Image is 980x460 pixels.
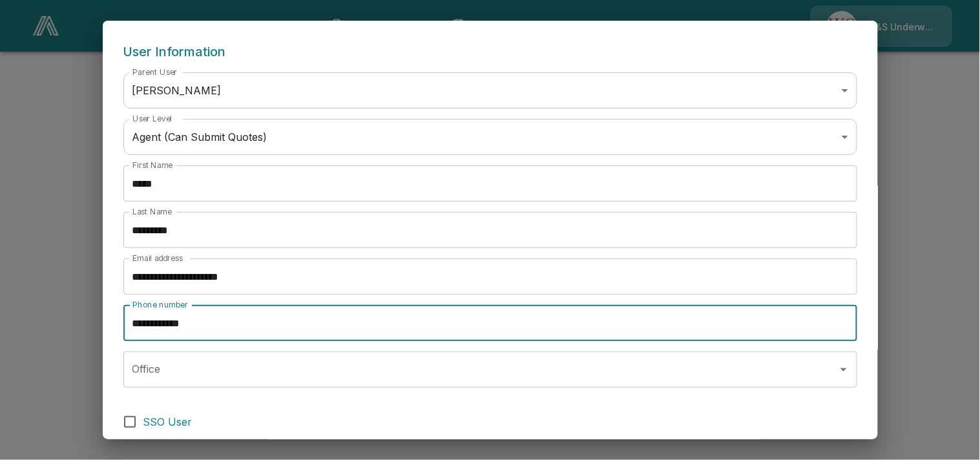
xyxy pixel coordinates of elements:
div: [PERSON_NAME] [123,72,857,109]
label: Email address [132,253,183,264]
button: Open [835,361,853,379]
label: Phone number [132,299,188,310]
span: SSO User [143,414,193,430]
label: First Name [132,160,172,171]
h6: User Information [123,41,857,62]
label: Last Name [132,206,172,217]
label: User Level [132,113,172,124]
label: Parent User [132,67,178,78]
div: Agent (Can Submit Quotes) [123,119,857,155]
